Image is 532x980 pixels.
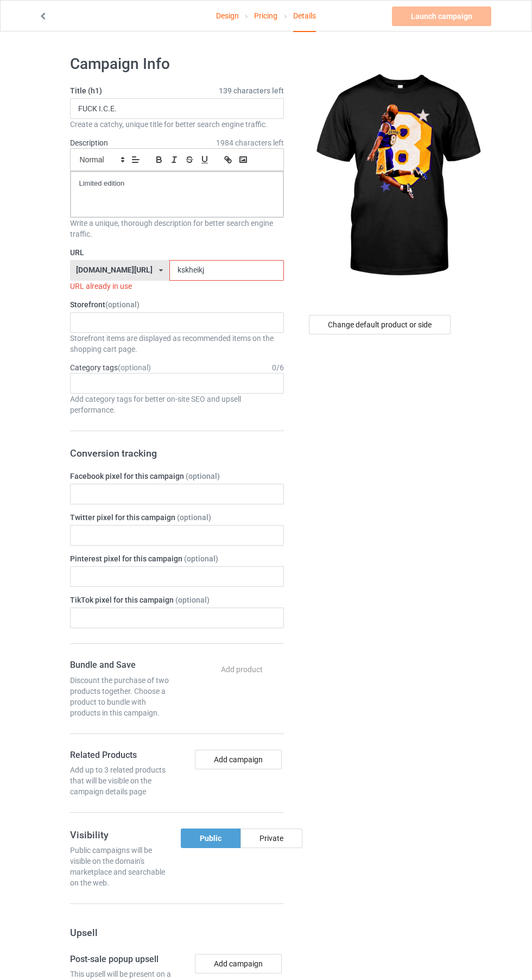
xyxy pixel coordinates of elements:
[177,513,211,522] span: (optional)
[70,281,284,292] div: URL already in use
[76,266,153,274] div: [DOMAIN_NAME][URL]
[219,85,284,96] span: 139 characters left
[70,595,284,605] label: TikTok pixel for this campaign
[70,447,284,459] h3: Conversion tracking
[272,362,284,373] div: 0 / 6
[70,750,173,761] h4: Related Products
[70,512,284,523] label: Twitter pixel for this campaign
[70,138,108,147] label: Description
[70,299,284,310] label: Storefront
[118,363,151,372] span: (optional)
[293,1,316,32] div: Details
[70,394,284,415] div: Add category tags for better on-site SEO and upsell performance.
[240,829,302,848] div: Private
[216,1,239,31] a: Design
[105,300,140,309] span: (optional)
[70,119,284,130] div: Create a catchy, unique title for better search engine traffic.
[195,954,282,973] button: Add campaign
[309,315,451,334] div: Change default product or side
[70,764,173,797] div: Add up to 3 related products that will be visible on the campaign details page
[70,553,284,564] label: Pinterest pixel for this campaign
[254,1,277,31] a: Pricing
[70,675,173,718] div: Discount the purchase of two products together. Choose a product to bundle with products in this ...
[70,333,284,355] div: Storefront items are displayed as recommended items on the shopping cart page.
[79,179,275,189] p: Limited edition
[184,554,218,563] span: (optional)
[175,596,210,604] span: (optional)
[186,472,220,480] span: (optional)
[195,750,282,769] button: Add campaign
[70,845,173,888] div: Public campaigns will be visible on the domain's marketplace and searchable on the web.
[216,137,284,148] span: 1984 characters left
[181,829,240,848] div: Public
[70,660,173,671] h4: Bundle and Save
[70,54,284,74] h1: Campaign Info
[70,85,284,96] label: Title (h1)
[70,829,173,841] h3: Visibility
[70,954,173,965] h4: Post-sale popup upsell
[70,926,284,939] h3: Upsell
[70,362,151,373] label: Category tags
[70,247,284,258] label: URL
[70,471,284,482] label: Facebook pixel for this campaign
[70,218,284,239] div: Write a unique, thorough description for better search engine traffic.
